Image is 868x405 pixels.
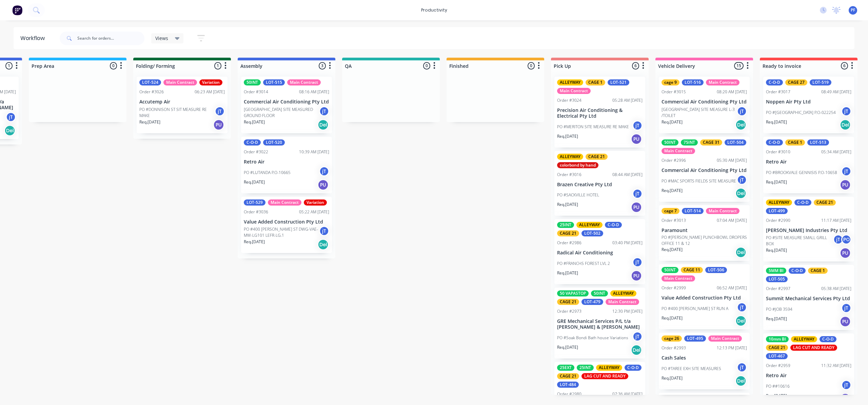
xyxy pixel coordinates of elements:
p: PO #[GEOGRAPHIC_DATA] P.O-022254 [766,110,836,116]
div: productivity [418,5,451,15]
div: C-O-D [794,199,811,206]
div: 05:38 AM [DATE] [821,286,851,292]
div: Order #3022 [244,149,268,155]
div: CAGE 21 [766,345,788,351]
div: jT [632,120,643,131]
div: 08:44 AM [DATE] [612,172,643,178]
p: Value Added Construction Pty Ltd [662,295,747,301]
p: GRE Mechanical Services P/L t/a [PERSON_NAME] & [PERSON_NAME] [557,319,643,330]
div: Del [735,119,746,130]
p: Req. [DATE] [766,179,787,185]
p: PO #SACKVILLE HOTEL [557,192,599,198]
div: Main Contract [287,79,321,85]
div: 25INTALLEYWAYC-O-DCAGE 21LOT-502Order #298603:40 PM [DATE]Radical Air ConditioningPO #FRANCHS FOR... [554,219,645,284]
p: Req. [DATE] [662,119,683,125]
div: 50INTCAGE 11LOT-506Main ContractOrder #299906:52 AM [DATE]Value Added Construction Pty LtdPO #400... [659,264,750,329]
div: LOT-519 [810,79,831,85]
div: PO [841,234,851,245]
div: LAG CUT AND READY [581,373,628,379]
p: Req. [DATE] [244,239,265,245]
div: 10:39 AM [DATE] [299,149,329,155]
div: CAGE 31 [700,139,722,146]
div: 05:34 AM [DATE] [821,149,851,155]
div: cage 26LOT-495Main ContractOrder #299312:13 PM [DATE]Cash SalesPO #TAREE EXH SITE MEASURESjTReq.[... [659,333,750,389]
div: 50INT [591,290,608,296]
div: 75INT [681,139,698,146]
div: LOT-499 [766,208,788,214]
div: LOT-515 [263,79,285,85]
div: cage 9LOT-516Main ContractOrder #301508:20 AM [DATE]Commercial Air Conditioning Pty Ltd[GEOGRAPHI... [659,77,750,133]
div: LAG CUT AND READY [790,345,837,351]
div: ALLEYWAYCAGE 1LOT-521Main ContractOrder #302405:28 AM [DATE]Precision Air Conditioning & Electric... [554,77,645,148]
div: PU [840,393,851,404]
img: Factory [12,5,22,15]
div: 50INT [662,267,678,273]
div: Del [318,119,329,130]
div: jT [319,226,329,236]
div: 03:40 PM [DATE] [612,240,643,246]
div: ALLEYWAY [610,290,636,296]
div: 50INT75INTCAGE 31LOT-504Main ContractOrder #299605:30 AM [DATE]Commercial Air Conditioning Pty Lt... [659,137,750,202]
div: jT [737,302,747,312]
div: jT [319,166,329,176]
p: Req. [DATE] [139,119,160,125]
div: 5MM BI [766,268,786,274]
div: jT [632,257,643,267]
p: Req. [DATE] [766,247,787,253]
div: ALLEYWAY [576,222,603,228]
div: C-O-DLOT-520Order #302210:39 AM [DATE]Retro AirPO #LUTANDA P.O-10665jTReq.[DATE]PU [241,137,332,193]
div: LOT-495 [684,335,706,342]
p: PO #MAC SPORTS FIELDS SITE MEASURE [662,178,736,184]
div: Order #2997 [766,286,790,292]
p: Req. [DATE] [557,201,578,208]
div: ALLEYWAY [596,365,622,371]
p: Req. [DATE] [766,393,787,399]
p: Req. [DATE] [557,133,578,139]
div: 50 VAPASTOP [557,290,589,296]
div: Order #2999 [662,285,686,291]
div: LOT-524Main ContractVariationOrder #302606:23 AM [DATE]Accutemp AirPO #DONNISON ST SIT MEASURE RE... [137,77,228,133]
div: Main Contract [662,275,695,282]
div: LOT-514 [682,208,704,214]
div: Order #3036 [244,209,268,215]
div: ALLEYWAYC-O-DCAGE 21LOT-499Order #299011:17 AM [DATE][PERSON_NAME] Industries Pty LtdPO #SITE MEA... [763,197,854,262]
p: Brazen Creative Pty Ltd [557,182,643,188]
div: PU [631,202,642,213]
div: 06:52 AM [DATE] [717,285,747,291]
p: Req. [DATE] [766,119,787,125]
div: 11:32 AM [DATE] [821,363,851,369]
div: jT [841,106,851,116]
p: Summit Mechanical Services Pty Ltd [766,296,851,302]
div: ALLEYWAY [557,154,583,160]
div: ALLEYWAY [557,79,583,85]
div: Del [840,119,851,130]
div: 05:28 AM [DATE] [612,97,643,103]
div: LOT-506 [705,267,727,273]
div: jT [833,234,843,245]
div: Order #2986 [557,240,581,246]
div: cage 9 [662,79,679,85]
div: 12:13 PM [DATE] [717,345,747,351]
p: Req. [DATE] [557,270,578,276]
div: PU [631,270,642,281]
div: LOT-513 [807,139,829,146]
div: Workflow [20,34,48,42]
span: PF [851,7,855,13]
div: jT [841,380,851,390]
p: PO #400 [PERSON_NAME] ST DWG-VAE-MW-LG101 LEFR-LG.1 [244,226,319,238]
div: Main Contract [268,199,301,206]
div: jT [737,362,747,372]
div: Order #3015 [662,89,686,95]
p: Req. [DATE] [244,119,265,125]
div: colorbond by hand [557,162,598,168]
div: Order #3013 [662,217,686,224]
div: 07:36 AM [DATE] [612,391,643,397]
p: PO #400 [PERSON_NAME] ST RUN A [662,306,728,312]
div: Order #3026 [139,89,164,95]
div: C-O-DCAGE 1LOT-513Order #301005:34 AM [DATE]Retro AirPO #BROOKVALE GENNISIS P.O-10658jTReq.[DATE]PU [763,137,854,193]
div: C-O-D [244,139,261,146]
div: LOT-479 [581,299,603,305]
div: cage 26 [662,335,682,342]
div: jT [737,175,747,185]
div: LOT-504 [725,139,746,146]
